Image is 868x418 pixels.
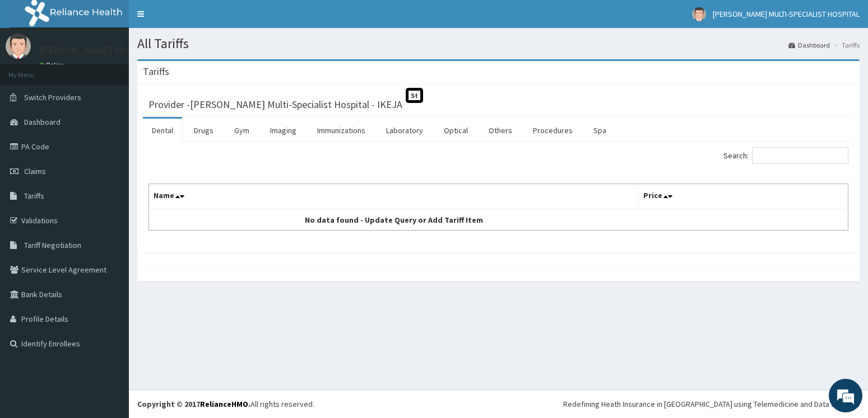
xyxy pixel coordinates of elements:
td: No data found - Update Query or Add Tariff Item [149,209,639,231]
strong: Copyright © 2017 . [137,399,250,409]
a: Immunizations [308,119,374,142]
a: Procedures [524,119,582,142]
span: St [406,88,423,103]
img: User Image [6,34,31,59]
footer: All rights reserved. [129,389,868,418]
th: Name [149,184,639,210]
a: Dental [143,119,182,142]
span: Dashboard [24,117,61,127]
a: Optical [435,119,477,142]
input: Search: [752,147,848,164]
a: Gym [225,119,258,142]
span: Claims [24,166,46,176]
img: User Image [692,7,706,21]
div: Redefining Heath Insurance in [GEOGRAPHIC_DATA] using Telemedicine and Data Science! [563,398,860,410]
a: Dashboard [788,40,830,50]
span: Tariffs [24,191,44,201]
a: Spa [584,119,615,142]
p: [PERSON_NAME] MULTI-SPECIALIST HOSPITAL [39,45,240,55]
a: Laboratory [377,119,432,142]
li: Tariffs [831,40,860,50]
a: Others [480,119,521,142]
span: [PERSON_NAME] MULTI-SPECIALIST HOSPITAL [713,9,860,19]
h3: Tariffs [143,67,169,77]
h1: All Tariffs [137,36,860,51]
a: RelianceHMO [200,399,248,409]
span: Tariff Negotiation [24,240,81,250]
span: Switch Providers [24,92,81,102]
a: Imaging [261,119,305,142]
th: Price [638,184,848,210]
label: Search: [723,147,848,164]
a: Online [39,61,66,69]
h3: Provider - [PERSON_NAME] Multi-Specialist Hospital - IKEJA [148,100,402,110]
a: Drugs [185,119,222,142]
